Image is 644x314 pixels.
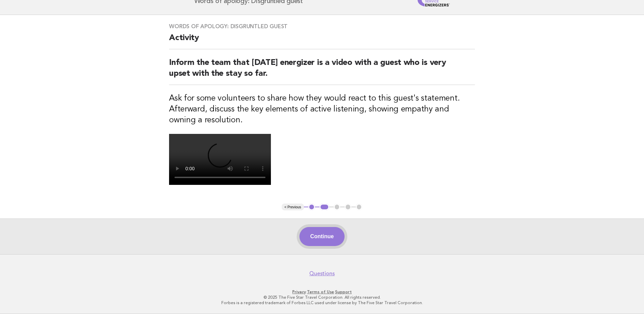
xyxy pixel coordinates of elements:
[169,93,475,126] h3: Ask for some volunteers to share how they would react to this guest's statement. Afterward, discu...
[307,290,334,294] a: Terms of Use
[114,289,530,295] p: · ·
[308,204,315,210] button: 1
[319,204,329,210] button: 2
[169,57,475,85] h2: Inform the team that [DATE] energizer is a video with a guest who is very upset with the stay so ...
[309,270,335,277] a: Questions
[335,290,352,294] a: Support
[292,290,306,294] a: Privacy
[282,204,304,210] button: < Previous
[114,295,530,300] p: © 2025 The Five Star Travel Corporation. All rights reserved.
[299,227,345,246] button: Continue
[169,23,475,30] h3: Words of apology: Disgruntled guest
[114,300,530,306] p: Forbes is a registered trademark of Forbes LLC used under license by The Five Star Travel Corpora...
[169,33,475,49] h2: Activity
